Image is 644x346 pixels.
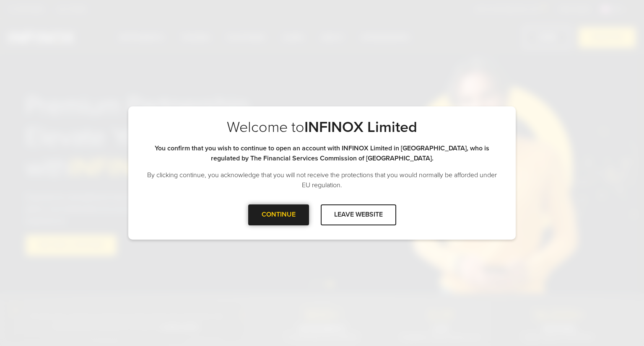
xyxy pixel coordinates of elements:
p: Welcome to [145,118,499,137]
div: LEAVE WEBSITE [321,204,396,225]
strong: You confirm that you wish to continue to open an account with INFINOX Limited in [GEOGRAPHIC_DATA... [155,144,489,163]
strong: INFINOX Limited [304,118,417,136]
p: By clicking continue, you acknowledge that you will not receive the protections that you would no... [145,170,499,190]
div: CONTINUE [248,204,309,225]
